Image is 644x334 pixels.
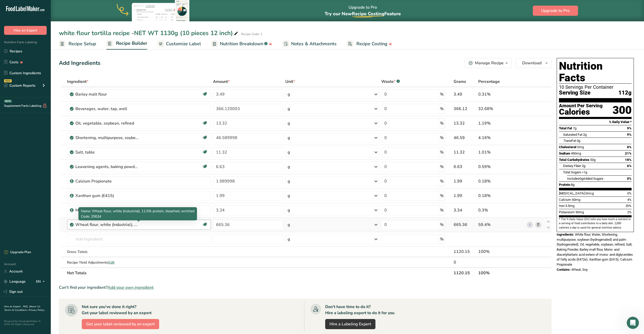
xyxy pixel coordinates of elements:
div: Custom Reports [4,83,36,88]
a: FAQ . [23,305,29,308]
div: Shortening, multipurpose, soybean (hydrogenated) and palm (hydrogenated) [75,135,139,141]
span: Recipe Setup [69,40,96,47]
span: Edit [108,260,114,265]
span: Nutrition Breakdown [220,40,263,47]
button: How can I print my labels [42,99,95,109]
div: Leavening agents, baking powder, double-acting, straight phosphate [75,164,139,170]
span: 60mg [572,198,580,202]
iframe: Intercom live chat [627,317,639,329]
div: g [288,207,290,213]
i: Trans [563,139,571,143]
span: Unit [285,79,295,85]
div: Waste [381,79,400,85]
span: Code: 20634 [81,214,101,219]
a: Recipe Builder [106,38,147,50]
span: Grams [454,79,466,85]
div: Add Ingredients [59,59,101,67]
h1: Nutrition Facts [559,60,632,84]
button: Hire an Expert [4,26,47,35]
span: 9% [627,133,632,136]
div: 0 [454,259,476,265]
th: 1120.15 [453,267,477,278]
div: EN [36,279,47,285]
span: Name: Wheat flour, white (industrial), 11.5% protein, bleached, enriched [81,209,194,214]
div: LIA • Just now [8,51,30,54]
div: Recipe Yield Adjustments [67,260,211,265]
div: 1.99 [454,193,476,199]
div: 32.68% [478,106,525,112]
span: Customize Label [166,40,201,47]
span: Includes Added Sugars [567,177,603,180]
span: 50g [590,158,596,162]
span: 8g [571,183,574,187]
div: g [288,236,290,242]
div: BETA [4,100,12,103]
span: 20% [625,204,632,208]
div: Oil, vegetable, soybean, refined [75,120,139,126]
a: Nutrition Breakdown [211,38,272,50]
div: 0.18% [478,193,525,199]
div: g [288,193,290,199]
div: Barley malt flour [75,91,139,97]
div: g [288,120,290,126]
div: 0.59% [478,164,525,170]
div: white flour tortilla recipe -NET WT 1130g (10 pieces 12 inch) [59,28,239,38]
th: 100% [477,267,526,278]
div: 13.32 [454,120,476,126]
h1: Food Label Maker, Inc. [39,3,79,11]
div: LIA says… [4,29,97,62]
a: Recipe Setup [59,38,96,50]
span: Fat [563,139,576,143]
span: [MEDICAL_DATA] [559,191,585,195]
button: Speak to Support [57,73,95,84]
a: Customize Label [157,38,201,50]
div: Manage Recipe [475,60,504,66]
span: Potassium [559,210,575,214]
span: Total Sugars [563,170,581,174]
span: Try our New Feature [325,11,401,17]
th: Net Totals [66,267,453,278]
a: Notes & Attachments [283,38,337,50]
span: Download [522,60,541,66]
span: <1g [582,170,587,174]
span: Ingredients: [557,233,574,236]
span: 4% [627,198,632,202]
div: Hi,​How can we help you [DATE]?LIA • Just now [4,29,65,50]
span: Contains: [557,268,571,271]
button: I would like to cancel my subscription [21,124,95,134]
span: Upgrade to Pro [541,8,570,14]
div: g [288,135,290,141]
a: Recipe Costing [347,38,392,50]
div: g [288,222,290,228]
div: 100% [478,249,525,255]
button: Home [79,2,89,12]
a: Hire an Expert . [4,305,22,308]
button: go back [3,2,13,12]
input: Add Ingredient [67,234,211,244]
div: 59.4% [478,222,525,228]
div: 665.36 [454,222,476,228]
span: Recipe Costing [356,40,387,47]
span: Ingredient [67,79,88,85]
div: 1120.15 [454,249,476,255]
div: 1.19% [478,120,525,126]
section: * The % Daily Value (DV) tells you how much a nutrient in a serving of food contributes to a dail... [559,217,632,230]
span: 0g [577,139,580,143]
img: Profile image for Rana [22,3,30,11]
div: Xanthan gum (E415) [75,193,139,199]
button: Send a message… [87,164,95,173]
a: Hire a Labeling Expert [325,319,375,329]
img: Profile image for Rachelle [14,3,23,11]
a: Privacy Policy [29,308,44,312]
div: 0.3% [478,207,525,213]
textarea: Message… [4,151,97,164]
span: Total Fat [559,126,572,130]
span: 2g [582,164,585,168]
div: Gross Totals [67,249,211,254]
span: Wheat, Soy [571,268,588,271]
button: Get your label reviewed by an expert [82,319,159,329]
div: Salt, table [75,149,139,155]
span: 0mcg [585,191,594,195]
div: 366.12 [454,106,476,112]
div: Mono- and diacetyltartaric acid esters of mono- and diglycerides of fatty acids (E472e) [75,207,139,213]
